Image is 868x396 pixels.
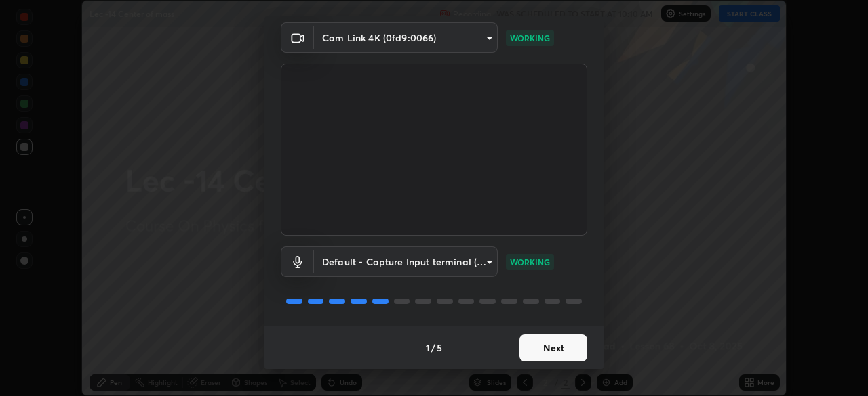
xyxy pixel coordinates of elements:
p: WORKING [510,256,550,268]
div: Cam Link 4K (0fd9:0066) [314,22,498,53]
h4: 5 [437,340,442,355]
div: Cam Link 4K (0fd9:0066) [314,246,498,277]
h4: 1 [426,340,430,355]
h4: / [431,340,435,355]
button: Next [519,334,587,361]
p: WORKING [510,32,550,44]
